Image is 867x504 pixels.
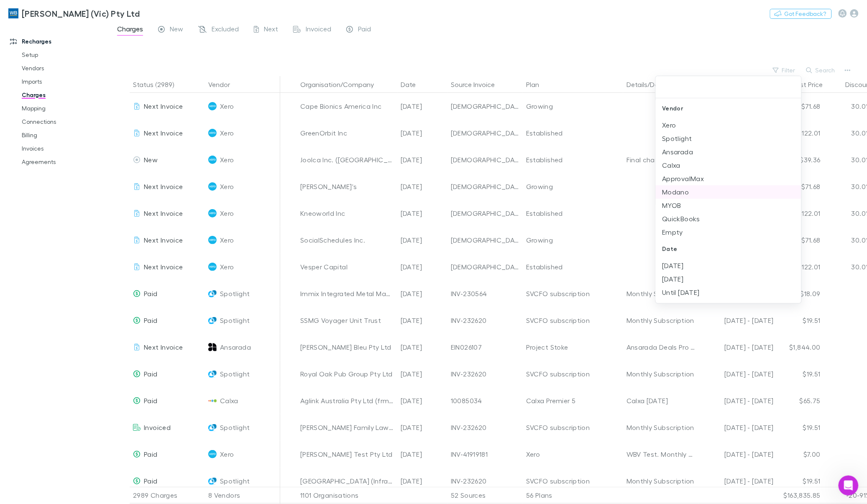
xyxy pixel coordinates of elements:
[656,159,801,172] li: Calxa
[656,132,801,145] li: Spotlight
[656,259,801,272] li: [DATE]
[656,145,801,159] li: Ansarada
[839,476,859,496] iframe: Intercom live chat
[656,172,801,185] li: ApprovalMax
[656,98,801,118] div: Vendor
[656,225,801,239] li: Empty
[656,199,801,212] li: MYOB
[656,272,801,286] li: [DATE]
[656,212,801,225] li: QuickBooks
[656,286,801,299] li: Until [DATE]
[656,185,801,199] li: Modano
[656,299,801,319] div: Discount
[656,118,801,132] li: Xero
[656,239,801,259] div: Date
